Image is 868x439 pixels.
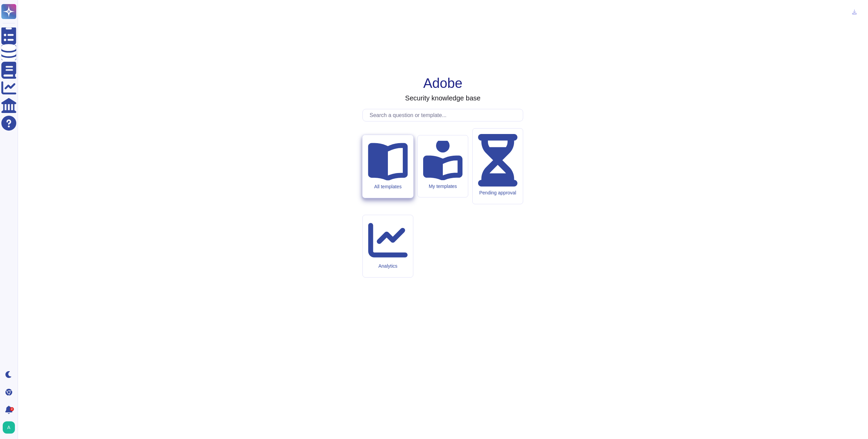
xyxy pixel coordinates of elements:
h1: Adobe [423,75,462,91]
div: All templates [368,184,408,189]
input: Search a question or template... [366,109,523,121]
button: user [1,420,20,435]
div: My templates [423,184,462,189]
div: Pending approval [478,190,517,196]
h3: Security knowledge base [405,94,480,102]
img: user [3,421,15,434]
div: Analytics [368,263,408,269]
div: 2 [10,407,14,411]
